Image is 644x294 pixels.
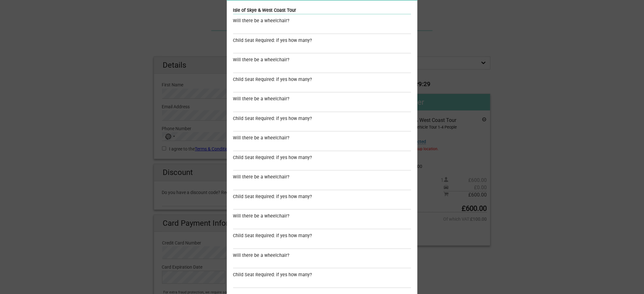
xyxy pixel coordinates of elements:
[233,96,411,103] div: Will there be a wheelchair?
[233,76,411,83] div: Child Seat Required: if yes how many?
[73,10,81,17] button: Open LiveChat chat widget
[233,135,411,142] div: Will there be a wheelchair?
[233,7,411,14] div: Isle of Skye & West Coast Tour
[233,252,411,259] div: Will there be a wheelchair?
[233,17,411,24] div: Will there be a wheelchair?
[233,57,411,63] div: Will there be a wheelchair?
[9,11,72,16] p: We're away right now. Please check back later!
[233,271,411,278] div: Child Seat Required: if yes how many?
[233,232,411,239] div: Child Seat Required: if yes how many?
[233,37,411,44] div: Child Seat Required: if yes how many?
[233,115,411,122] div: Child Seat Required: if yes how many?
[233,213,411,220] div: Will there be a wheelchair?
[233,193,411,200] div: Child Seat Required: if yes how many?
[233,174,411,181] div: Will there be a wheelchair?
[233,154,411,161] div: Child Seat Required: if yes how many?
